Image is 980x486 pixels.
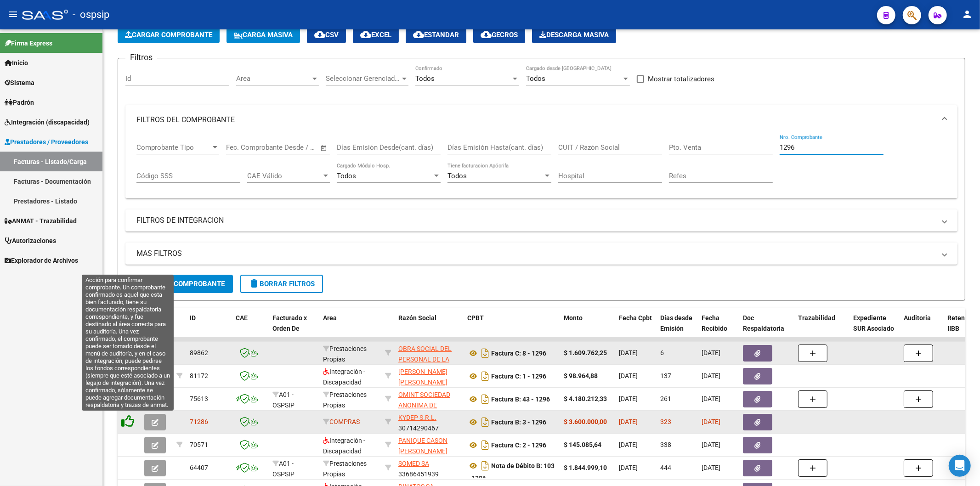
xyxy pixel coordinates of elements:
[323,460,367,478] span: Prestaciones Propias
[190,349,208,356] span: 89862
[398,367,460,386] div: 27327538212
[398,314,436,322] span: Razón Social
[319,143,329,153] button: Open calendar
[134,278,145,289] mat-icon: search
[323,368,365,386] span: Integración - Discapacidad
[136,115,935,125] mat-panel-title: FILTROS DEL COMPROBANTE
[323,345,367,363] span: Prestaciones Propias
[413,29,424,40] mat-icon: cloud_download
[479,438,491,452] i: Descargar documento
[272,143,316,152] input: Fecha fin
[479,392,491,407] i: Descargar documento
[615,308,657,349] datatable-header-cell: Fecha Cpbt
[619,372,638,379] span: [DATE]
[125,51,157,64] h3: Filtros
[272,314,307,332] span: Facturado x Orden De
[323,418,360,425] span: COMPRAS
[337,172,356,180] span: Todos
[532,27,616,43] button: Descarga Masiva
[125,275,233,293] button: Buscar Comprobante
[660,418,671,425] span: 323
[240,275,323,293] button: Borrar Filtros
[136,249,935,259] mat-panel-title: MAS FILTROS
[619,395,638,402] span: [DATE]
[619,418,638,425] span: [DATE]
[702,464,720,471] span: [DATE]
[947,314,977,332] span: Retencion IIBB
[413,31,459,39] span: Estandar
[125,243,957,265] mat-expansion-panel-header: MAS FILTROS
[479,369,491,384] i: Descargar documento
[190,441,208,448] span: 70571
[448,172,467,180] span: Todos
[481,31,518,39] span: Gecros
[232,308,269,349] datatable-header-cell: CAE
[249,280,315,288] span: Borrar Filtros
[190,395,208,402] span: 75613
[539,31,609,39] span: Descarga Masiva
[479,415,491,429] i: Descargar documento
[619,464,638,471] span: [DATE]
[698,308,739,349] datatable-header-cell: Fecha Recibido
[702,349,720,356] span: [DATE]
[5,58,28,68] span: Inicio
[7,9,18,20] mat-icon: menu
[236,314,248,322] span: CAE
[319,308,381,349] datatable-header-cell: Area
[136,143,211,152] span: Comprobante Tipo
[5,117,90,127] span: Integración (discapacidad)
[125,135,957,199] div: FILTROS DEL COMPROBANTE
[949,455,971,477] div: Open Intercom Messenger
[398,391,450,419] span: OMINT SOCIEDAD ANONIMA DE SERVICIOS
[491,441,546,449] strong: Factura C: 2 - 1296
[406,27,466,43] button: Estandar
[657,308,698,349] datatable-header-cell: Días desde Emisión
[743,314,784,332] span: Doc Respaldatoria
[491,396,550,403] strong: Factura B: 43 - 1296
[398,435,460,455] div: 27272323181
[564,464,607,471] strong: $ 1.844.999,10
[660,372,671,379] span: 137
[190,418,208,425] span: 71286
[853,314,894,332] span: Expediente SUR Asociado
[190,464,208,471] span: 64407
[249,278,260,289] mat-icon: delete
[5,78,34,88] span: Sistema
[272,391,295,409] span: A01 - OSPSIP
[702,441,720,448] span: [DATE]
[398,437,448,455] span: PANIQUE CASON [PERSON_NAME]
[234,31,293,39] span: Carga Masiva
[702,418,720,425] span: [DATE]
[323,391,367,409] span: Prestaciones Propias
[398,390,460,409] div: 30550245309
[125,209,957,232] mat-expansion-panel-header: FILTROS DE INTEGRACION
[660,314,692,332] span: Días desde Emisión
[479,346,491,361] i: Descargar documento
[226,143,263,152] input: Fecha inicio
[564,395,607,402] strong: $ 4.180.212,33
[473,27,525,43] button: Gecros
[118,27,220,43] button: Cargar Comprobante
[5,137,88,147] span: Prestadores / Proveedores
[398,345,453,394] span: OBRA SOCIAL DEL PERSONAL DE LA ACTIVIDAD CERVECERA Y AFINES O S P A C A
[398,344,460,363] div: 30639760347
[398,413,460,432] div: 30714290467
[5,97,34,107] span: Padrón
[398,414,436,421] span: KYDEP S.R.L.
[227,27,300,43] button: Carga Masiva
[125,105,957,135] mat-expansion-panel-header: FILTROS DEL COMPROBANTE
[272,460,295,478] span: A01 - OSPSIP
[564,349,607,356] strong: $ 1.609.762,25
[660,464,671,471] span: 444
[236,74,311,83] span: Area
[467,314,484,322] span: CPBT
[739,308,794,349] datatable-header-cell: Doc Respaldatoria
[136,215,935,226] mat-panel-title: FILTROS DE INTEGRACION
[794,308,850,349] datatable-header-cell: Trazabilidad
[564,314,583,322] span: Monto
[526,74,545,83] span: Todos
[326,74,400,83] span: Seleccionar Gerenciador
[190,372,208,379] span: 81172
[702,395,720,402] span: [DATE]
[481,29,492,40] mat-icon: cloud_download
